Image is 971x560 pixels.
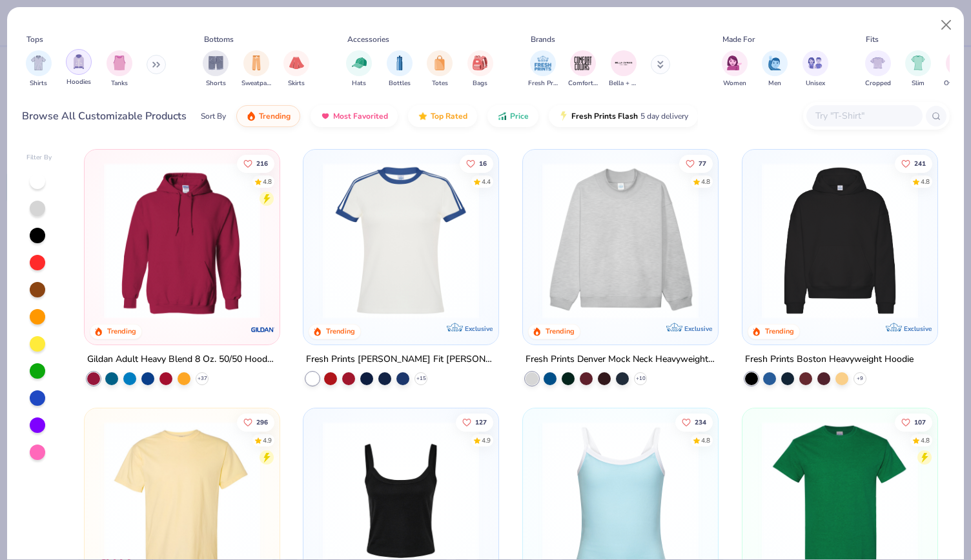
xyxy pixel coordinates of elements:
button: Like [460,154,494,172]
button: Like [675,413,713,431]
span: + 9 [857,375,863,383]
button: filter button [467,50,493,88]
span: Trending [259,111,291,121]
button: Trending [236,105,300,127]
div: filter for Shirts [26,50,52,88]
img: f5d85501-0dbb-4ee4-b115-c08fa3845d83 [536,163,705,319]
span: Comfort Colors [568,79,598,88]
div: 4.9 [482,435,491,445]
span: 5 day delivery [640,109,688,124]
img: Hoodies Image [72,54,86,69]
div: 4.9 [263,435,272,445]
img: flash.gif [558,111,569,121]
div: 4.8 [921,435,930,445]
img: Hats Image [352,55,367,70]
button: Fresh Prints Flash5 day delivery [549,105,698,127]
img: Unisex Image [808,55,823,70]
img: Slim Image [911,55,925,70]
button: filter button [762,50,788,88]
span: 296 [256,419,268,425]
img: Bottles Image [393,55,407,70]
span: 77 [699,160,706,166]
img: Gildan logo [249,317,275,343]
div: 4.8 [921,177,930,186]
button: Like [679,154,713,172]
span: 107 [914,419,926,425]
div: filter for Slim [905,50,931,88]
button: filter button [609,50,639,88]
div: Bottoms [204,34,234,45]
img: Skirts Image [289,55,304,70]
div: 4.8 [263,177,272,186]
img: 01756b78-01f6-4cc6-8d8a-3c30c1a0c8ac [97,163,267,319]
img: most_fav.gif [320,111,331,121]
span: Shirts [30,79,47,88]
img: Women Image [727,55,742,70]
button: Like [895,154,932,172]
img: 91acfc32-fd48-4d6b-bdad-a4c1a30ac3fc [755,163,925,319]
div: filter for Tanks [107,50,132,88]
div: filter for Bella + Canvas [609,50,639,88]
button: filter button [66,50,92,88]
img: Comfort Colors Image [573,54,593,73]
div: Gildan Adult Heavy Blend 8 Oz. 50/50 Hooded Sweatshirt [87,352,277,368]
div: 4.8 [701,435,710,445]
img: Bags Image [473,55,487,70]
div: Brands [531,34,555,45]
button: filter button [203,50,229,88]
button: filter button [722,50,748,88]
button: Like [237,413,274,431]
span: Exclusive [684,325,712,333]
img: Totes Image [433,55,447,70]
button: filter button [528,50,558,88]
div: filter for Comfort Colors [568,50,598,88]
div: Browse All Customizable Products [22,108,187,124]
img: TopRated.gif [418,111,428,121]
span: Hats [352,79,366,88]
div: 4.4 [482,177,491,186]
button: Top Rated [408,105,477,127]
button: filter button [427,50,453,88]
div: Tops [26,34,43,45]
div: filter for Fresh Prints [528,50,558,88]
img: a164e800-7022-4571-a324-30c76f641635 [266,163,435,319]
button: filter button [26,50,52,88]
div: Made For [722,34,755,45]
button: Like [237,154,274,172]
span: Hoodies [66,77,91,87]
div: Fresh Prints Boston Heavyweight Hoodie [745,352,914,368]
div: Filter By [26,153,52,163]
img: Shirts Image [31,55,46,70]
img: Men Image [768,55,782,70]
button: Most Favorited [311,105,398,127]
img: Cropped Image [870,55,885,70]
span: Exclusive [904,325,932,333]
button: Price [487,105,538,127]
span: Price [510,111,529,121]
div: filter for Bags [467,50,493,88]
span: + 37 [197,375,207,383]
span: Women [723,79,746,88]
div: Fits [866,34,879,45]
div: filter for Bottles [387,50,413,88]
button: filter button [905,50,931,88]
span: + 10 [636,375,646,383]
img: e5540c4d-e74a-4e58-9a52-192fe86bec9f [316,163,486,319]
div: filter for Totes [427,50,453,88]
button: filter button [387,50,413,88]
div: filter for Hats [346,50,372,88]
span: Shorts [206,79,226,88]
span: Men [768,79,781,88]
img: Bella + Canvas Image [614,54,633,73]
img: Sweatpants Image [249,55,263,70]
button: filter button [346,50,372,88]
div: Fresh Prints [PERSON_NAME] Fit [PERSON_NAME] Shirt with Stripes [306,352,496,368]
span: Bottles [389,79,411,88]
span: 241 [914,160,926,166]
button: filter button [283,50,309,88]
div: 4.8 [701,177,710,186]
span: Cropped [865,79,891,88]
span: Skirts [288,79,305,88]
div: filter for Shorts [203,50,229,88]
span: Unisex [806,79,825,88]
